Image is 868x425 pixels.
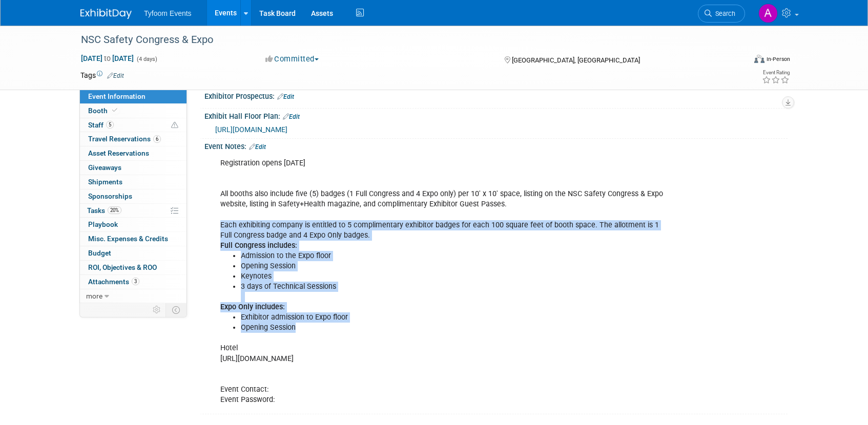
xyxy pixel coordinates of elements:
span: Potential Scheduling Conflict -- at least one attendee is tagged in another overlapping event. [171,121,178,130]
span: Asset Reservations [88,149,149,157]
a: Search [698,5,745,23]
li: Opening Session [241,261,669,271]
a: Travel Reservations6 [80,132,187,146]
span: Search [712,10,735,17]
span: 3 [132,278,139,285]
div: Event Notes: [204,139,788,152]
span: Sponsorships [88,192,132,200]
a: Tasks20% [80,204,187,218]
a: Shipments [80,175,187,189]
a: Edit [249,143,266,151]
a: Event Information [80,90,187,103]
a: Giveaways [80,161,187,175]
span: Staff [88,121,114,129]
a: Budget [80,246,187,260]
span: (4 days) [136,56,157,62]
a: Playbook [80,218,187,231]
span: Playbook [88,220,118,228]
a: [URL][DOMAIN_NAME] [215,125,287,134]
td: Toggle Event Tabs [166,303,187,316]
a: Staff5 [80,118,187,132]
span: Booth [88,107,119,115]
li: Exhibitor admission to Expo floor [241,312,669,323]
a: Misc. Expenses & Credits [80,232,187,246]
span: 5 [106,121,114,129]
span: [GEOGRAPHIC_DATA], [GEOGRAPHIC_DATA] [512,56,640,64]
img: Angie Nichols [758,4,778,23]
span: more [86,292,102,300]
a: Edit [283,113,300,120]
a: ROI, Objectives & ROO [80,261,187,274]
i: Booth reservation complete [112,108,117,113]
a: more [80,289,187,303]
button: Committed [262,54,323,65]
b: Expo Only includes: [220,303,285,311]
div: Event Rating [762,70,790,75]
b: Full Congress includes: [220,241,297,250]
div: NSC Safety Congress & Expo [77,31,730,49]
span: Misc. Expenses & Credits [88,235,168,243]
div: Exhibitor Prospectus: [204,89,788,102]
img: ExhibitDay [80,9,132,19]
span: 6 [153,135,161,143]
span: ROI, Objectives & ROO [88,263,157,271]
span: [DATE] [DATE] [80,54,134,63]
a: Attachments3 [80,275,187,289]
li: Admission to the Expo floor [241,251,669,261]
span: to [102,54,112,62]
a: Asset Reservations [80,146,187,160]
li: 3 days of Technical Sessions [241,282,669,302]
span: Tyfoom Events [144,9,192,17]
span: Attachments [88,278,139,286]
span: Event Information [88,92,146,100]
a: Edit [107,72,124,79]
span: Travel Reservations [88,135,161,143]
li: Opening Session [241,323,669,333]
span: 20% [108,206,121,214]
td: Tags [80,70,124,80]
div: Exhibit Hall Floor Plan: [204,109,788,122]
span: Shipments [88,178,122,186]
img: Format-Inperson.png [754,55,764,63]
span: Budget [88,249,111,257]
td: Personalize Event Tab Strip [148,303,166,316]
a: Edit [277,93,294,100]
span: Tasks [87,206,121,215]
div: In-Person [766,55,790,63]
div: Registration opens [DATE] All booths also include five (5) badges (1 Full Congress and 4 Expo onl... [213,153,675,410]
div: Event Format [685,53,790,69]
a: Booth [80,104,187,118]
li: Keynotes [241,271,669,282]
a: Sponsorships [80,189,187,203]
span: Giveaways [88,163,121,172]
